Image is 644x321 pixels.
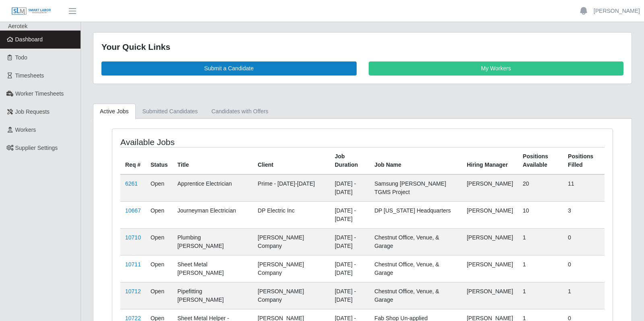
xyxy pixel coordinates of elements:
td: Chestnut Office, Venue, & Garage [369,282,462,309]
td: Journeyman Electrician [173,201,253,228]
a: My Workers [369,61,624,76]
td: [PERSON_NAME] [462,282,518,309]
th: Positions Filled [563,147,605,174]
td: 1 [518,255,563,282]
td: 0 [563,228,605,255]
span: Todo [15,54,27,61]
td: Open [146,282,173,309]
td: [PERSON_NAME] Company [253,282,330,309]
td: 20 [518,174,563,202]
th: Job Name [369,147,462,174]
td: 11 [563,174,605,202]
span: Worker Timesheets [15,90,64,97]
a: Submitted Candidates [136,104,205,119]
a: Active Jobs [93,104,136,119]
td: [PERSON_NAME] Company [253,255,330,282]
td: Chestnut Office, Venue, & Garage [369,228,462,255]
th: Hiring Manager [462,147,518,174]
td: Samsung [PERSON_NAME] TGMS Project [369,174,462,202]
span: Dashboard [15,36,43,43]
td: 0 [563,255,605,282]
th: Status [146,147,173,174]
th: Req # [120,147,146,174]
a: 6261 [125,180,138,187]
td: [PERSON_NAME] Company [253,228,330,255]
td: [PERSON_NAME] [462,228,518,255]
a: 10710 [125,234,141,241]
th: Positions Available [518,147,563,174]
td: DP Electric Inc [253,201,330,228]
td: [PERSON_NAME] [462,255,518,282]
td: Prime - [DATE]-[DATE] [253,174,330,202]
span: Workers [15,127,36,133]
td: Open [146,255,173,282]
a: 10667 [125,207,141,214]
img: SLM Logo [11,7,52,16]
div: Your Quick Links [101,41,623,53]
td: [PERSON_NAME] [462,174,518,202]
a: [PERSON_NAME] [594,7,640,15]
td: 10 [518,201,563,228]
h4: Available Jobs [120,137,315,147]
td: 1 [518,282,563,309]
td: Open [146,201,173,228]
span: Supplier Settings [15,145,58,151]
a: Submit a Candidate [101,61,357,76]
td: Open [146,174,173,202]
td: [DATE] - [DATE] [330,255,369,282]
td: [DATE] - [DATE] [330,174,369,202]
td: [PERSON_NAME] [462,201,518,228]
td: [DATE] - [DATE] [330,282,369,309]
td: [DATE] - [DATE] [330,228,369,255]
th: Title [173,147,253,174]
td: Plumbing [PERSON_NAME] [173,228,253,255]
td: DP [US_STATE] Headquarters [369,201,462,228]
a: 10712 [125,288,141,294]
td: 3 [563,201,605,228]
span: Timesheets [15,72,44,79]
td: Pipefitting [PERSON_NAME] [173,282,253,309]
td: 1 [563,282,605,309]
a: Candidates with Offers [204,104,275,119]
td: Apprentice Electrician [173,174,253,202]
th: Client [253,147,330,174]
td: [DATE] - [DATE] [330,201,369,228]
td: 1 [518,228,563,255]
th: Job Duration [330,147,369,174]
td: Chestnut Office, Venue, & Garage [369,255,462,282]
span: Job Requests [15,108,50,115]
a: 10711 [125,261,141,268]
td: Open [146,228,173,255]
td: Sheet Metal [PERSON_NAME] [173,255,253,282]
span: Aerotek [8,23,27,29]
